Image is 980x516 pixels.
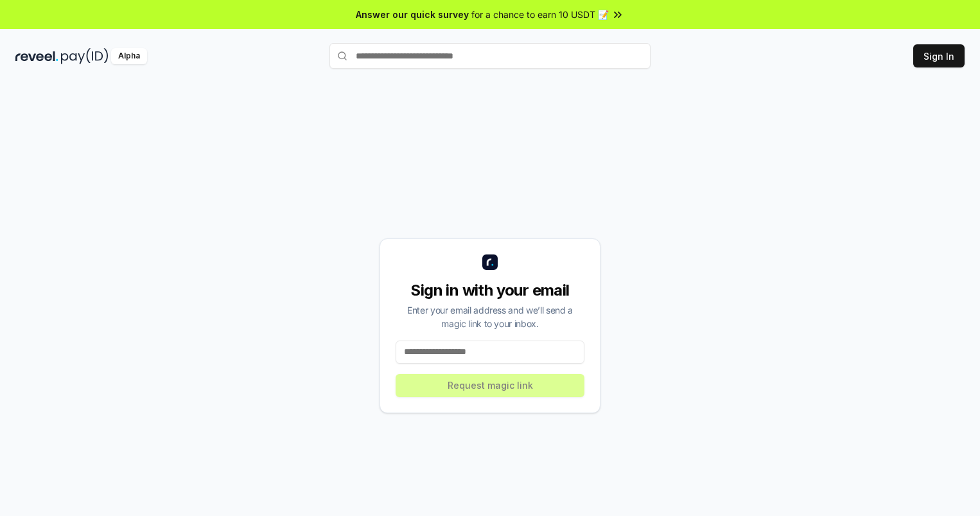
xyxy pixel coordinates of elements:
img: reveel_dark [15,48,58,64]
span: Answer our quick survey [356,8,469,21]
img: logo_small [482,254,498,270]
div: Alpha [111,48,147,64]
button: Sign In [913,44,965,67]
span: for a chance to earn 10 USDT 📝 [471,8,609,21]
div: Sign in with your email [396,280,584,301]
div: Enter your email address and we’ll send a magic link to your inbox. [396,303,584,330]
img: pay_id [61,48,109,64]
